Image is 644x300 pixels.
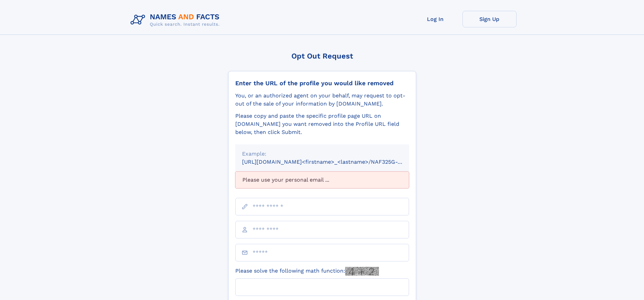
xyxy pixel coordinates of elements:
div: Please use your personal email ... [235,171,409,188]
div: Opt Out Request [228,52,416,60]
div: You, or an authorized agent on your behalf, may request to opt-out of the sale of your informatio... [235,92,409,108]
small: [URL][DOMAIN_NAME]<firstname>_<lastname>/NAF325G-xxxxxxxx [242,159,422,165]
a: Log In [408,11,462,27]
img: Logo Names and Facts [128,11,225,29]
div: Enter the URL of the profile you would like removed [235,79,409,87]
a: Sign Up [462,11,517,27]
div: Please copy and paste the specific profile page URL on [DOMAIN_NAME] you want removed into the Pr... [235,112,409,136]
label: Please solve the following math function: [235,267,379,276]
div: Example: [242,150,402,158]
